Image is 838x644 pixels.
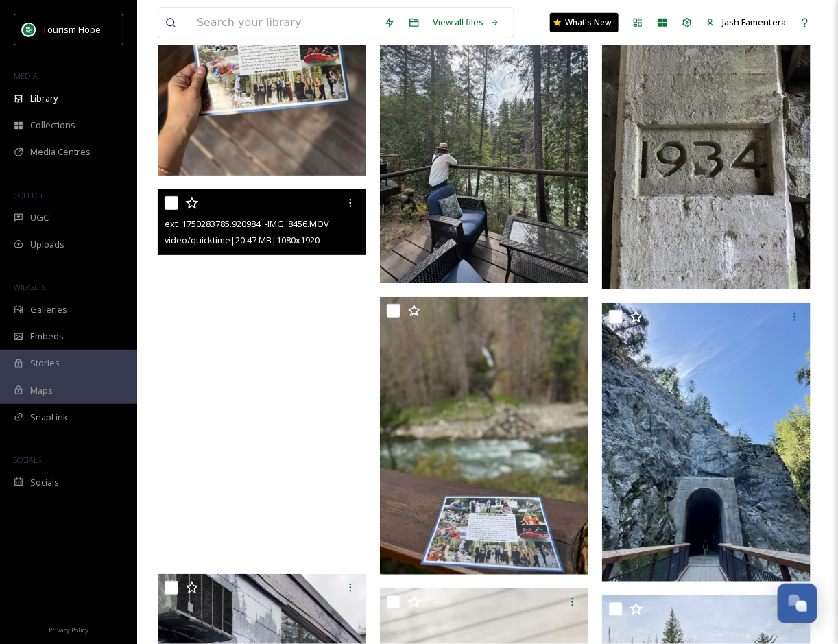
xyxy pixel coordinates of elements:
span: MEDIA [14,71,38,81]
a: What's New [550,13,619,32]
img: ext_1754455444.450824_-IMG_0701.jpeg [380,5,588,283]
span: SOCIALS [14,455,41,465]
span: WIDGETS [14,282,45,292]
span: COLLECT [14,190,43,200]
span: ext_1750283785.920984_-IMG_8456.MOV [165,217,329,230]
a: View all files [427,9,507,36]
img: logo.png [22,23,36,36]
img: ext_1754456038.446611_-IMG_9537.jpeg [602,303,811,581]
span: Socials [30,476,59,489]
span: Maps [30,384,53,397]
span: Embeds [30,330,64,343]
button: Open Chat [778,584,817,623]
span: Media Centres [30,145,91,158]
span: video/quicktime | 20.47 MB | 1080 x 1920 [165,234,320,246]
span: Privacy Policy [49,625,88,634]
span: UGC [30,211,49,224]
span: Stories [30,357,60,370]
input: Search your library [190,8,377,38]
span: Uploads [30,238,64,251]
span: Library [30,92,58,105]
a: Privacy Policy [49,621,88,637]
span: Tourism Hope [43,23,101,36]
img: ext_1754455442.416126_-IMG_0693.jpeg [380,297,588,575]
video: ext_1750283785.920984_-IMG_8456.MOV [158,189,366,560]
a: Jash Famentera [699,9,793,36]
span: Galleries [30,303,67,316]
span: Jash Famentera [722,16,786,28]
img: ext_1754456040.239479_-IMG_9527.jpeg [602,12,811,289]
span: SnapLink [30,411,68,424]
span: Collections [30,119,75,132]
